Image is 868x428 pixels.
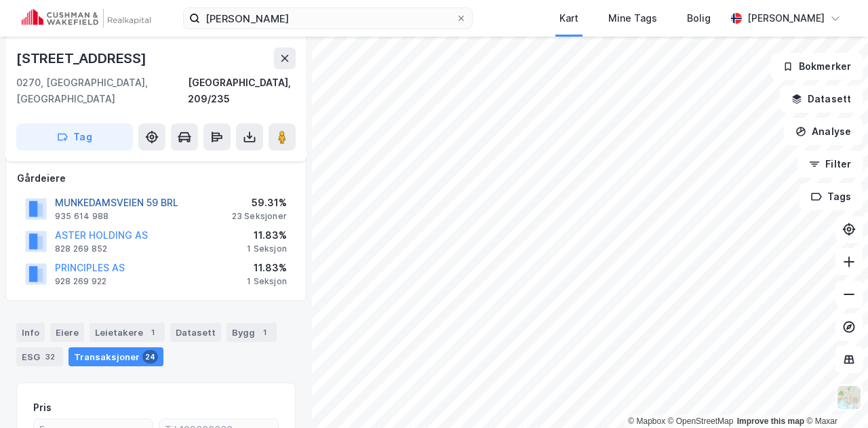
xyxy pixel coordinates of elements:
[188,75,296,107] div: [GEOGRAPHIC_DATA], 209/235
[170,323,221,342] div: Datasett
[232,195,287,211] div: 59.31%
[33,400,52,416] div: Pris
[797,151,863,178] button: Filter
[200,8,456,28] input: Søk på adresse, matrikkel, gårdeiere, leietakere eller personer
[226,323,277,342] div: Bygg
[50,323,84,342] div: Eiere
[142,350,158,364] div: 24
[55,244,107,254] div: 828 269 852
[232,211,287,222] div: 23 Seksjoner
[16,323,45,342] div: Info
[16,123,133,151] button: Tag
[784,118,863,145] button: Analyse
[628,416,665,426] a: Mapbox
[737,416,804,426] a: Improve this map
[43,350,58,364] div: 32
[780,85,863,113] button: Datasett
[16,347,63,366] div: ESG
[668,416,734,426] a: OpenStreetMap
[17,170,295,187] div: Gårdeiere
[559,10,578,26] div: Kart
[146,326,159,339] div: 1
[16,75,188,107] div: 0270, [GEOGRAPHIC_DATA], [GEOGRAPHIC_DATA]
[800,363,868,428] div: Kontrollprogram for chat
[247,260,287,276] div: 11.83%
[747,10,825,26] div: [PERSON_NAME]
[90,323,165,342] div: Leietakere
[247,276,287,287] div: 1 Seksjon
[800,183,863,210] button: Tags
[55,211,108,222] div: 935 614 988
[608,10,657,26] div: Mine Tags
[687,10,711,26] div: Bolig
[68,347,163,366] div: Transaksjoner
[22,9,151,28] img: cushman-wakefield-realkapital-logo.202ea83816669bd177139c58696a8fa1.svg
[55,276,106,287] div: 928 269 922
[800,363,868,428] iframe: Chat Widget
[16,47,149,69] div: [STREET_ADDRESS]
[247,244,287,254] div: 1 Seksjon
[247,227,287,244] div: 11.83%
[771,53,863,80] button: Bokmerker
[258,326,271,339] div: 1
